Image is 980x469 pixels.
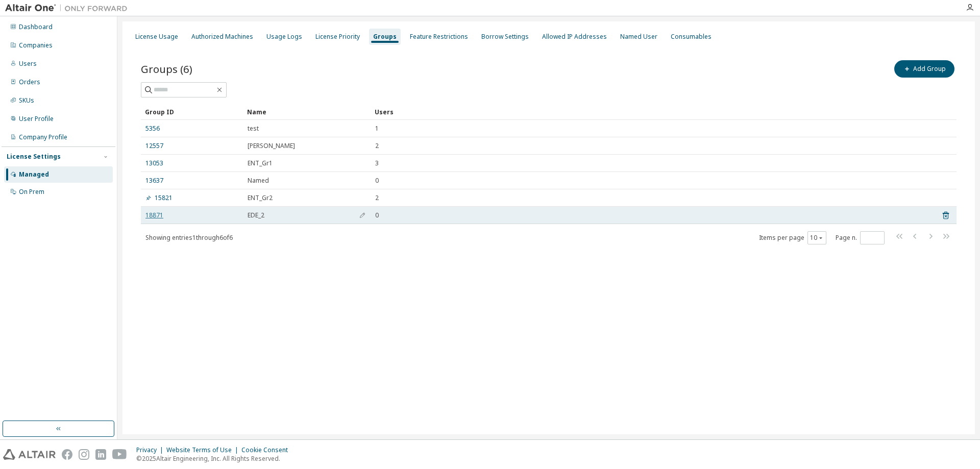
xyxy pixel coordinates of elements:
div: Named User [620,33,657,41]
div: Cookie Consent [241,446,294,454]
span: EDE_2 [248,211,264,219]
div: Dashboard [19,23,53,31]
a: 13637 [145,177,163,185]
img: facebook.svg [62,449,72,460]
div: Feature Restrictions [410,33,468,41]
div: Allowed IP Addresses [542,33,607,41]
div: Group ID [145,104,239,120]
img: altair_logo.svg [3,449,56,460]
span: Page n. [836,231,885,244]
span: 3 [375,159,379,167]
span: 2 [375,194,379,202]
a: 13053 [145,159,163,167]
a: 12557 [145,142,163,150]
div: License Settings [7,153,61,161]
span: [PERSON_NAME] [248,142,295,150]
a: 15821 [145,194,173,202]
div: Companies [19,41,53,50]
button: Add Group [894,60,954,78]
div: User Profile [19,115,54,123]
div: Users [19,60,37,68]
div: Authorized Machines [191,33,253,41]
div: Consumables [671,33,712,41]
div: On Prem [19,188,44,196]
div: License Usage [135,33,178,41]
span: Showing entries 1 through 6 of 6 [145,233,233,242]
div: Website Terms of Use [166,446,241,454]
div: Name [247,104,366,120]
span: 2 [375,142,379,150]
img: linkedin.svg [95,449,106,460]
div: Company Profile [19,133,67,141]
div: License Priority [315,33,360,41]
div: Users [375,104,928,120]
div: SKUs [19,96,34,105]
img: instagram.svg [79,449,89,460]
div: Managed [19,170,49,179]
img: youtube.svg [112,449,127,460]
img: Altair One [5,3,133,13]
div: Borrow Settings [481,33,529,41]
span: Items per page [759,231,826,244]
div: Privacy [136,446,166,454]
div: Usage Logs [266,33,302,41]
a: 18871 [145,211,163,219]
a: 5356 [145,125,160,133]
p: © 2025 Altair Engineering, Inc. All Rights Reserved. [136,454,294,463]
button: 10 [810,234,824,242]
span: ENT_Gr2 [248,194,273,202]
div: Groups [373,33,397,41]
span: 0 [375,211,379,219]
span: test [248,125,259,133]
div: Orders [19,78,40,86]
span: 0 [375,177,379,185]
span: ENT_Gr1 [248,159,273,167]
span: Groups (6) [141,62,192,76]
span: Named [248,177,269,185]
span: 1 [375,125,379,133]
